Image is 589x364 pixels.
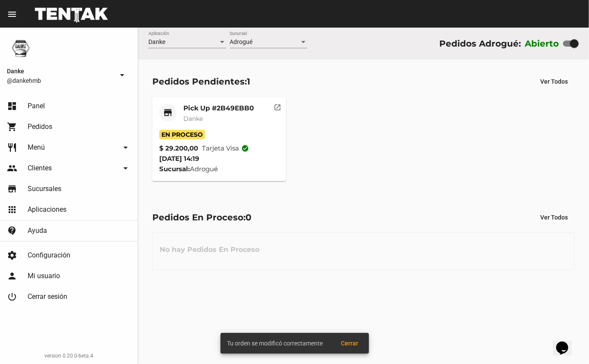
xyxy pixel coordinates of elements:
mat-icon: apps [7,204,17,215]
span: Ver Todos [540,214,568,221]
button: Cerrar [334,336,365,351]
mat-icon: arrow_drop_down [117,70,127,80]
span: [DATE] 14:19 [159,154,199,163]
span: @dankehmb [7,76,113,85]
span: 1 [247,76,250,87]
span: Adrogué [230,38,252,45]
span: Cerrar sesión [28,292,67,301]
mat-icon: settings [7,250,17,260]
span: Configuración [28,251,70,260]
button: Ver Todos [533,74,575,89]
span: Tu orden se modificó correctamente [227,339,323,348]
mat-icon: store [7,184,17,194]
img: 1d4517d0-56da-456b-81f5-6111ccf01445.png [7,35,35,62]
mat-icon: check_circle [241,144,249,152]
button: Ver Todos [533,210,575,225]
span: Danke [7,66,113,76]
mat-icon: restaurant [7,142,17,153]
mat-card-title: Pick Up #2B49EBB0 [183,104,254,113]
span: Ver Todos [540,78,568,85]
mat-icon: arrow_drop_down [120,142,131,153]
div: Pedidos En Proceso: [152,210,252,224]
span: Panel [28,102,45,110]
mat-icon: open_in_new [274,102,281,110]
mat-icon: arrow_drop_down [120,163,131,173]
mat-icon: contact_support [7,226,17,236]
h3: No hay Pedidos En Proceso [153,237,266,263]
span: Ayuda [28,226,47,235]
div: Pedidos Pendientes: [152,75,250,88]
span: Sucursales [28,185,61,193]
div: Adrogué [159,164,280,174]
span: Menú [28,143,45,152]
iframe: chat widget [553,329,580,355]
mat-icon: store [163,107,173,118]
mat-icon: person [7,271,17,281]
span: Danke [148,38,165,45]
span: En Proceso [159,130,205,139]
span: Danke [183,115,203,122]
mat-icon: menu [7,9,17,19]
div: version 0.20.0-beta.4 [7,351,131,360]
span: Clientes [28,164,52,173]
label: Abierto [525,37,559,50]
div: Pedidos Adrogué: [439,37,521,50]
mat-icon: people [7,163,17,173]
span: Aplicaciones [28,205,66,214]
mat-icon: power_settings_new [7,292,17,302]
span: Cerrar [341,340,359,347]
span: Mi usuario [28,272,60,280]
mat-icon: shopping_cart [7,122,17,132]
mat-icon: dashboard [7,101,17,111]
strong: Sucursal: [159,165,190,173]
span: Tarjeta visa [202,143,249,154]
strong: $ 29.200,00 [159,143,198,154]
span: Pedidos [28,122,52,131]
span: 0 [246,212,252,223]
